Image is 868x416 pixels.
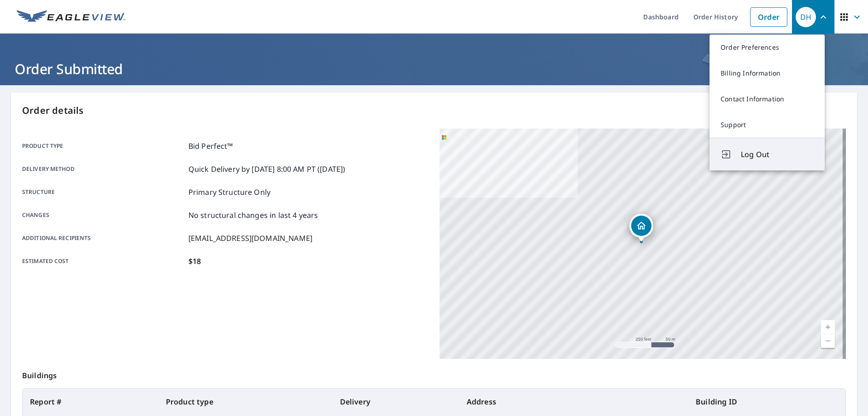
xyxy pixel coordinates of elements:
[23,389,158,415] th: Report #
[333,389,459,415] th: Delivery
[710,35,825,60] a: Order Preferences
[22,187,185,198] p: Structure
[22,256,185,267] p: Estimated cost
[821,320,835,334] a: Current Level 17, Zoom In
[710,138,825,170] button: Log Out
[22,164,185,175] p: Delivery method
[710,86,825,112] a: Contact Information
[188,141,233,152] p: Bid Perfect™
[188,187,270,198] p: Primary Structure Only
[741,149,814,160] span: Log Out
[188,256,201,267] p: $18
[821,334,835,348] a: Current Level 17, Zoom Out
[710,60,825,86] a: Billing Information
[22,359,846,388] p: Buildings
[629,214,653,242] div: Dropped pin, building 1, Residential property, 228 Elm St Lindsay, TX 76250
[11,59,857,78] h1: Order Submitted
[17,10,125,24] img: EV Logo
[188,210,318,221] p: No structural changes in last 4 years
[688,389,845,415] th: Building ID
[459,389,688,415] th: Address
[158,389,333,415] th: Product type
[22,233,185,244] p: Additional recipients
[188,233,312,244] p: [EMAIL_ADDRESS][DOMAIN_NAME]
[710,112,825,138] a: Support
[22,210,185,221] p: Changes
[22,141,185,152] p: Product type
[750,7,787,27] a: Order
[22,104,846,117] p: Order details
[796,7,816,27] div: DH
[188,164,346,175] p: Quick Delivery by [DATE] 8:00 AM PT ([DATE])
